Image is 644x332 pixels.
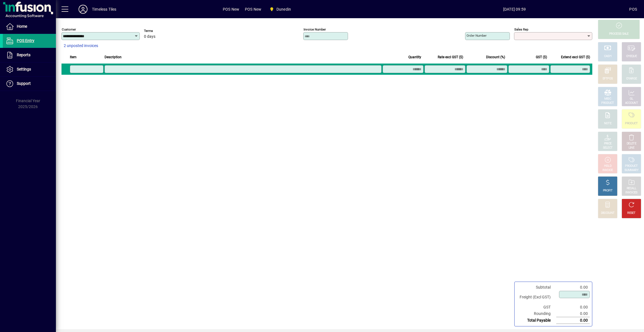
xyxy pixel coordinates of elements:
[601,101,614,105] div: PRODUCT
[517,310,556,317] td: Rounding
[62,27,76,31] mat-label: Customer
[625,164,638,168] div: PRODUCT
[556,310,590,317] td: 0.00
[604,97,611,101] div: MISC
[626,77,637,81] div: CHARGE
[64,43,98,49] span: 2 unposted invoices
[556,304,590,310] td: 0.00
[517,317,556,324] td: Total Payable
[603,189,612,193] div: PROFIT
[267,4,293,14] span: Dunedin
[105,54,122,60] span: Description
[92,5,116,14] div: Timeless Tiles
[624,168,638,172] div: SUMMARY
[602,168,613,172] div: INVOICE
[630,97,633,101] div: GL
[144,34,155,39] span: 0 days
[604,121,611,126] div: NOTE
[408,54,421,60] span: Quantity
[609,32,629,36] div: PROCESS SALE
[556,284,590,291] td: 0.00
[517,304,556,310] td: GST
[438,54,463,60] span: Rate excl GST ($)
[603,146,613,150] div: SELECT
[3,77,56,91] a: Support
[400,5,629,14] span: [DATE] 09:59
[467,34,487,38] mat-label: Order number
[245,5,261,14] span: POS New
[74,4,92,14] button: Profile
[61,41,100,51] button: 2 unposted invoices
[3,48,56,62] a: Reports
[603,77,613,81] div: EFTPOS
[276,5,291,14] span: Dunedin
[17,53,30,57] span: Reports
[627,142,636,146] div: DELETE
[604,142,612,146] div: PRICE
[17,38,34,43] span: POS Entry
[604,54,611,59] div: CASH
[70,54,77,60] span: Item
[629,146,634,150] div: LINE
[304,27,326,31] mat-label: Invoice number
[144,29,177,33] span: Terms
[486,54,505,60] span: Discount (%)
[625,121,638,126] div: PRODUCT
[3,62,56,76] a: Settings
[604,164,611,168] div: HOLD
[629,5,637,14] div: POS
[601,211,614,215] div: DISCOUNT
[627,211,636,215] div: RESET
[3,20,56,34] a: Home
[556,317,590,324] td: 0.00
[627,186,636,191] div: RECALL
[17,81,31,86] span: Support
[626,54,637,59] div: CHEQUE
[625,101,638,105] div: ACCOUNT
[536,54,547,60] span: GST ($)
[17,67,31,71] span: Settings
[517,291,556,304] td: Freight (Excl GST)
[517,284,556,291] td: Subtotal
[625,191,637,195] div: INVOICES
[514,27,528,31] mat-label: Sales rep
[223,5,239,14] span: POS New
[17,24,27,29] span: Home
[561,54,590,60] span: Extend excl GST ($)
